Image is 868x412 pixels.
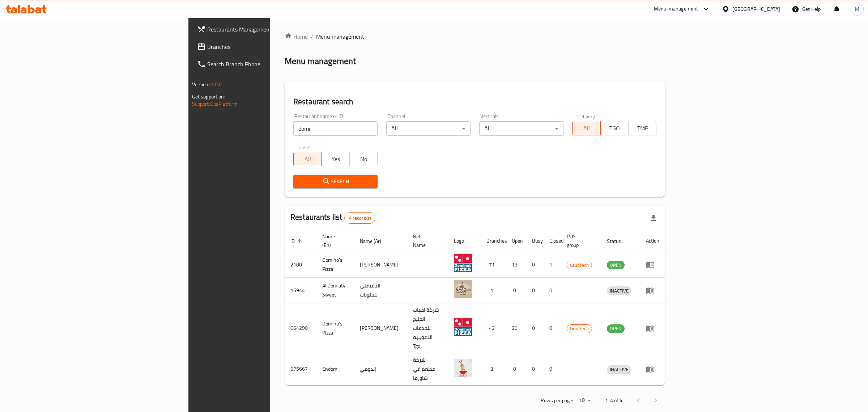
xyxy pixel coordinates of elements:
span: GrubTech [567,261,592,269]
span: Branches [207,42,328,51]
span: 1.0.0 [211,80,222,89]
span: Name (Ar) [360,237,391,245]
button: Search [293,175,378,188]
div: Export file [645,209,662,227]
span: Get support on: [192,92,225,101]
span: Yes [324,154,346,164]
span: Restaurants Management [207,25,328,34]
td: Al Domiaty Sweet [316,278,354,303]
td: 0 [544,353,561,385]
td: 0 [506,353,526,385]
span: Version: [192,80,210,89]
td: 0 [544,278,561,303]
span: OPEN [607,324,625,333]
td: 1 [481,278,506,303]
td: شركة اطياب الخليج للخدمات التموينيه Tgo [407,303,448,353]
span: INACTIVE [607,287,631,295]
span: Search [299,177,372,186]
td: 0 [526,278,544,303]
a: Restaurants Management [191,21,333,38]
a: Search Branch Phone [191,55,333,73]
span: Search Branch Phone [207,60,328,68]
h2: Restaurants list [290,212,375,224]
td: 13 [506,252,526,278]
div: All [479,121,563,136]
div: Rows per page: [576,395,593,406]
th: Closed [544,230,561,252]
td: 0 [544,303,561,353]
td: 0 [506,278,526,303]
td: 43 [481,303,506,353]
label: Delivery [577,114,595,119]
div: Menu-management [654,5,698,13]
a: Support.OpsPlatform [192,99,238,109]
td: 71 [481,252,506,278]
span: Ref. Name [413,232,439,249]
span: Name (En) [322,232,345,249]
td: شركة مطعم ابي شاورما [407,353,448,385]
div: All [386,121,471,136]
img: Domino's Pizza [454,254,472,272]
div: [GEOGRAPHIC_DATA] [732,5,780,13]
td: 0 [526,353,544,385]
span: ID [290,237,304,245]
th: Branches [481,230,506,252]
span: TGO [604,123,626,134]
span: No [353,154,375,164]
a: Branches [191,38,333,55]
span: OPEN [607,261,625,269]
button: TMP [628,121,656,135]
th: Busy [526,230,544,252]
th: Open [506,230,526,252]
td: 1 [544,252,561,278]
div: Total records count [344,212,376,224]
span: All [575,123,597,134]
span: Status [607,237,630,245]
table: enhanced table [285,230,665,385]
span: All [297,154,319,164]
span: M [855,5,859,13]
td: 0 [526,303,544,353]
img: Domino's Pizza [454,318,472,336]
td: الدمياطي للحلويات [354,278,407,303]
td: 0 [526,252,544,278]
td: Domino's Pizza [316,252,354,278]
span: TMP [631,123,654,134]
span: INACTIVE [607,365,631,374]
label: Upsell [298,144,312,150]
th: Logo [448,230,481,252]
td: إندومي [354,353,407,385]
td: 3 [481,353,506,385]
div: Menu [646,324,659,333]
td: [PERSON_NAME] [354,252,407,278]
button: TGO [600,121,629,135]
p: 1-4 of 4 [605,396,622,405]
th: Action [640,230,665,252]
span: Menu management [316,32,364,41]
button: All [293,152,322,166]
td: Endomi [316,353,354,385]
p: Rows per page: [541,396,573,405]
h2: Restaurant search [293,96,656,107]
nav: breadcrumb [285,32,665,41]
button: Yes [321,152,349,166]
span: GrubTech [567,324,592,333]
span: 4 record(s) [345,215,375,222]
td: 35 [506,303,526,353]
button: All [572,121,600,135]
span: POS group [567,232,592,249]
button: No [349,152,378,166]
div: Menu [646,365,659,374]
td: [PERSON_NAME] [354,303,407,353]
img: Al Domiaty Sweet [454,280,472,298]
div: Menu [646,260,659,269]
img: Endomi [454,359,472,377]
td: Domino's Pizza [316,303,354,353]
input: Search for restaurant name or ID.. [293,121,378,136]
